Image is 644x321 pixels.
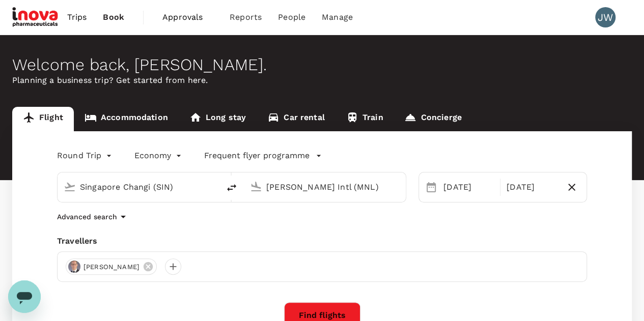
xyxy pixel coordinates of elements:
div: Round Trip [57,148,114,164]
input: Depart from [80,179,198,195]
iframe: Button to launch messaging window [8,280,41,313]
span: Trips [67,11,87,23]
span: [PERSON_NAME] [77,262,146,272]
img: iNova Pharmaceuticals [12,6,59,28]
div: [DATE] [439,177,498,197]
a: Accommodation [74,107,179,131]
span: Reports [230,11,262,23]
button: Open [399,186,401,188]
img: avatar-674847d4c54d2.jpeg [68,260,80,273]
span: Approvals [162,11,213,23]
span: Book [103,11,124,23]
button: Frequent flyer programme [204,150,322,162]
p: Advanced search [57,212,117,222]
div: Travellers [57,235,587,247]
a: Car rental [257,107,335,131]
div: [PERSON_NAME] [66,258,157,275]
a: Train [335,107,394,131]
div: Welcome back , [PERSON_NAME] . [12,55,632,74]
button: delete [219,176,244,200]
span: People [278,11,305,23]
div: [DATE] [502,177,561,197]
input: Going to [266,179,384,195]
button: Advanced search [57,211,129,223]
span: Manage [322,11,353,23]
button: Open [212,186,214,188]
a: Flight [12,107,74,131]
p: Planning a business trip? Get started from here. [12,74,632,86]
a: Long stay [179,107,257,131]
p: Frequent flyer programme [204,150,310,162]
a: Concierge [394,107,472,131]
div: JW [595,7,615,27]
div: Economy [134,148,184,164]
